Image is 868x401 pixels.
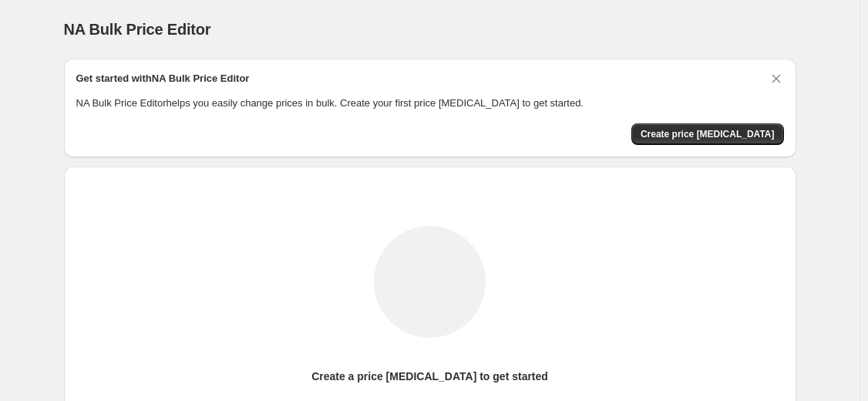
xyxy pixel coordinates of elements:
[311,369,548,384] p: Create a price [MEDICAL_DATA] to get started
[631,123,784,145] button: Create price change job
[769,71,784,86] button: Dismiss card
[64,21,211,38] span: NA Bulk Price Editor
[76,71,250,86] h2: Get started with NA Bulk Price Editor
[641,128,775,140] span: Create price [MEDICAL_DATA]
[76,96,784,111] p: NA Bulk Price Editor helps you easily change prices in bulk. Create your first price [MEDICAL_DAT...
